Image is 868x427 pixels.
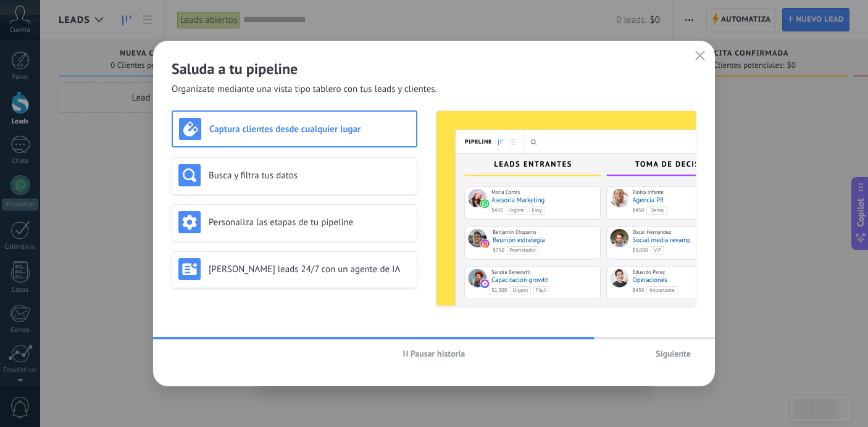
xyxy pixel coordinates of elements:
button: Pausar historia [398,344,471,363]
span: Siguiente [656,349,691,358]
span: Organízate mediante una vista tipo tablero con tus leads y clientes. [172,83,437,96]
button: Siguiente [650,344,696,363]
h3: Busca y filtra tus datos [209,170,411,181]
h3: Captura clientes desde cualquier lugar [209,123,410,135]
h3: [PERSON_NAME] leads 24/7 con un agente de IA [209,263,411,275]
h2: Saluda a tu pipeline [172,59,696,78]
span: Pausar historia [411,349,465,358]
h3: Personaliza las etapas de tu pipeline [209,217,411,228]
